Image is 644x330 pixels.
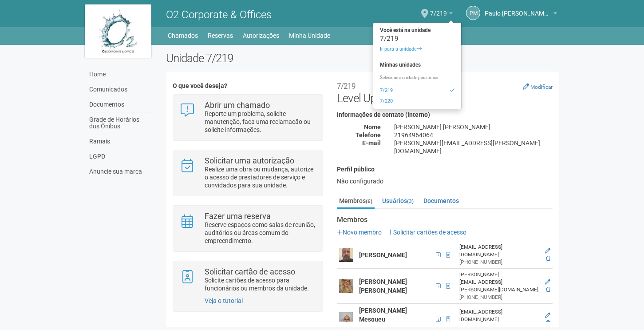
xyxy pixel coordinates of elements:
[545,248,550,254] a: Editar membro
[337,216,553,224] strong: Membros
[87,82,153,97] a: Comunicados
[373,75,461,81] p: Selecione a unidade para trocar
[387,131,559,139] div: 21964964064
[205,211,271,221] strong: Fazer uma reserva
[339,312,353,326] img: user.png
[289,29,330,42] a: Minha Unidade
[485,11,557,18] a: Paulo [PERSON_NAME] [PERSON_NAME]
[205,267,295,276] strong: Solicitar cartão de acesso
[180,101,316,134] a: Abrir um chamado Reporte um problema, solicite manutenção, faça uma reclamação ou solicite inform...
[362,139,381,147] strong: E-mail
[180,268,316,292] a: Solicitar cartão de acesso Solicite cartões de acesso para funcionários ou membros da unidade.
[373,96,461,107] a: 7/220
[387,229,466,236] a: Solicitar cartões de acesso
[205,156,294,165] strong: Solicitar uma autorização
[337,166,553,173] h4: Perfil público
[459,271,539,294] div: [PERSON_NAME][EMAIL_ADDRESS][PERSON_NAME][DOMAIN_NAME]
[546,255,550,262] a: Excluir membro
[373,60,461,70] strong: Minhas unidades
[430,1,447,17] span: 7/219
[459,294,539,301] div: [PHONE_NUMBER]
[364,123,381,131] strong: Nome
[530,84,553,90] small: Modificar
[546,286,550,293] a: Excluir membro
[208,29,233,42] a: Reservas
[366,198,372,204] small: (6)
[337,78,553,105] h2: Level Up Business
[87,164,153,179] a: Anuncie sua marca
[337,82,356,91] small: 7/219
[407,198,414,204] small: (3)
[205,165,316,189] p: Realize uma obra ou mudança, autorize o acesso de prestadores de serviço e convidados para sua un...
[359,251,407,258] strong: [PERSON_NAME]
[459,258,539,266] div: [PHONE_NUMBER]
[205,276,316,292] p: Solicite cartões de acesso para funcionários ou membros da unidade.
[545,279,550,285] a: Editar membro
[373,44,461,55] a: Ir para a unidade
[87,97,153,112] a: Documentos
[205,221,316,245] p: Reserve espaços como salas de reunião, auditórios ou áreas comum do empreendimento.
[87,149,153,164] a: LGPD
[337,111,553,118] h4: Informações de contato (interno)
[85,4,151,58] img: logo.jpg
[387,123,559,131] div: [PERSON_NAME] [PERSON_NAME]
[339,279,353,293] img: user.png
[545,312,550,318] a: Editar membro
[180,157,316,189] a: Solicitar uma autorização Realize uma obra ou mudança, autorize o acesso de prestadores de serviç...
[380,194,416,207] a: Usuários(3)
[459,308,539,323] div: [EMAIL_ADDRESS][DOMAIN_NAME]
[373,36,461,42] div: 7/219
[466,6,480,20] a: PM
[180,212,316,245] a: Fazer uma reserva Reserve espaços como salas de reunião, auditórios ou áreas comum do empreendime...
[166,8,272,21] span: O2 Corporate & Offices
[87,67,153,82] a: Home
[168,29,198,42] a: Chamados
[387,139,559,155] div: [PERSON_NAME][EMAIL_ADDRESS][PERSON_NAME][DOMAIN_NAME]
[243,29,279,42] a: Autorizações
[430,11,453,18] a: 7/219
[337,194,375,209] a: Membros(6)
[205,100,270,110] strong: Abrir um chamado
[459,243,539,258] div: [EMAIL_ADDRESS][DOMAIN_NAME]
[339,248,353,262] img: user.png
[337,229,382,236] a: Novo membro
[337,177,553,185] div: Não configurado
[205,297,243,304] a: Veja o tutorial
[173,83,323,89] h4: O que você deseja?
[546,320,550,326] a: Excluir membro
[205,110,316,134] p: Reporte um problema, solicite manutenção, faça uma reclamação ou solicite informações.
[421,194,461,207] a: Documentos
[523,83,553,90] a: Modificar
[356,131,381,139] strong: Telefone
[359,278,407,294] strong: [PERSON_NAME] [PERSON_NAME]
[87,134,153,149] a: Ramais
[373,85,461,96] a: 7/219
[373,25,461,36] strong: Você está na unidade
[485,1,551,17] span: Paulo Mauricio Rodrigues Pinto
[166,52,560,65] h2: Unidade 7/219
[87,112,153,134] a: Grade de Horários dos Ônibus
